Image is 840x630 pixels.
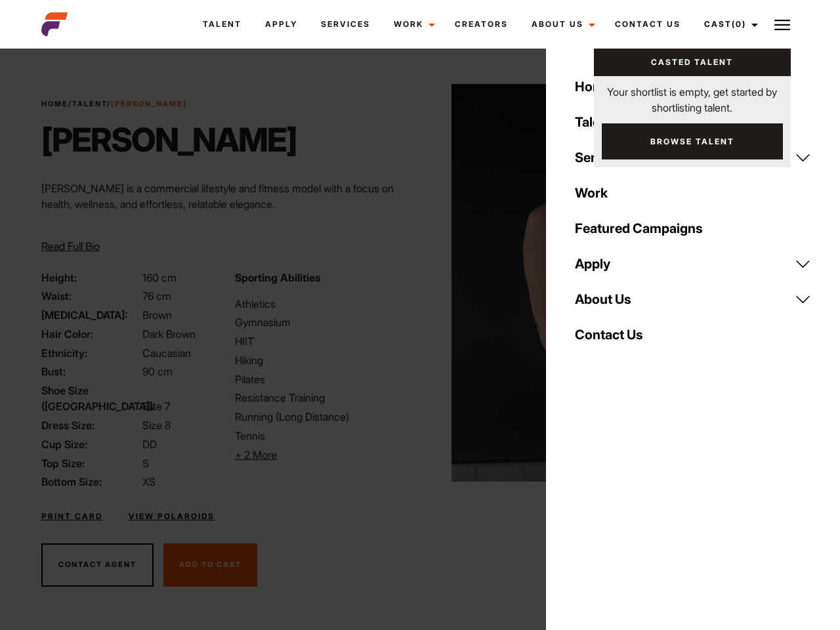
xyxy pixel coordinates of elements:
[602,123,783,159] a: Browse Talent
[41,307,140,323] span: [MEDICAL_DATA]:
[567,175,819,211] a: Work
[235,428,412,444] li: Tennis
[41,455,140,471] span: Top Size:
[163,543,257,587] button: Add To Cast
[191,7,253,42] a: Talent
[567,211,819,246] a: Featured Campaigns
[41,417,140,433] span: Dress Size:
[567,246,819,282] a: Apply
[235,314,412,330] li: Gymnasium
[235,352,412,368] li: Hiking
[594,76,791,115] p: Your shortlist is empty, get started by shortlisting talent.
[142,400,170,413] span: Size 7
[142,457,149,470] span: S
[567,317,819,352] a: Contact Us
[41,120,297,159] h1: [PERSON_NAME]
[41,238,100,254] button: Read Full Bio
[41,364,140,379] span: Bust:
[41,511,102,522] a: Print Card
[142,346,191,360] span: Caucasian
[41,474,140,490] span: Bottom Size:
[41,345,140,361] span: Ethnicity:
[41,98,187,110] span: / /
[142,289,171,303] span: 76 cm
[692,7,766,42] a: Cast(0)
[443,7,520,42] a: Creators
[41,180,412,212] p: [PERSON_NAME] is a commercial lifestyle and fitness model with a focus on health, wellness, and e...
[142,365,173,378] span: 90 cm
[567,69,819,104] a: Home
[567,140,819,175] a: Services
[774,17,790,33] img: Burger icon
[235,271,320,284] strong: Sporting Abilities
[520,7,603,42] a: About Us
[179,560,241,569] span: Add To Cast
[41,270,140,285] span: Height:
[111,99,187,108] strong: [PERSON_NAME]
[41,288,140,304] span: Waist:
[142,438,157,451] span: DD
[235,448,277,461] span: + 2 More
[567,282,819,317] a: About Us
[41,326,140,342] span: Hair Color:
[309,7,382,42] a: Services
[41,543,154,587] button: Contact Agent
[41,11,68,37] img: cropped-aefm-brand-fav-22-square.png
[253,7,309,42] a: Apply
[382,7,443,42] a: Work
[41,436,140,452] span: Cup Size:
[594,49,791,76] a: Casted Talent
[41,99,68,108] a: Home
[142,308,172,322] span: Brown
[72,99,107,108] a: Talent
[235,409,412,425] li: Running (Long Distance)
[603,7,692,42] a: Contact Us
[142,271,177,284] span: 160 cm
[129,511,215,522] a: View Polaroids
[41,222,412,270] p: Through her modeling and wellness brand, HEAL, she inspires others on their wellness journeys—cha...
[142,327,196,341] span: Dark Brown
[567,104,819,140] a: Talent
[235,390,412,406] li: Resistance Training
[235,333,412,349] li: HIIT
[235,296,412,312] li: Athletics
[235,371,412,387] li: Pilates
[41,240,100,253] span: Read Full Bio
[41,383,140,414] span: Shoe Size ([GEOGRAPHIC_DATA]):
[732,19,746,29] span: (0)
[142,419,171,432] span: Size 8
[142,475,156,488] span: XS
